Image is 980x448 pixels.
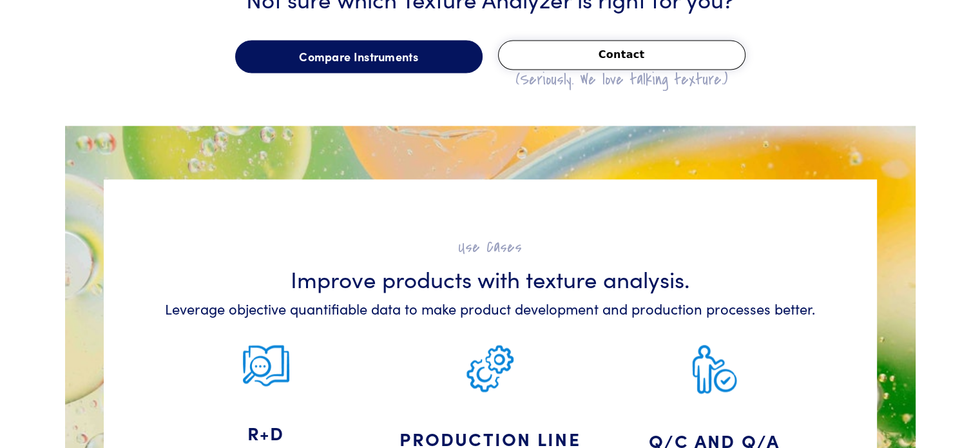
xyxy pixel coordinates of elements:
[162,422,370,444] h4: R+D
[466,345,514,392] img: production-graphic.png
[162,262,819,294] h3: Improve products with texture analysis.
[498,40,745,70] button: Contact
[498,70,745,90] h2: (Seriously. We love talking texture.)
[162,299,819,319] h6: Leverage objective quantifiable data to make product development and production processes better.
[692,345,737,394] img: qc-graphic.png
[162,237,819,257] h2: Use Cases
[235,40,483,73] a: Compare Instruments
[242,345,289,386] img: r-and-d-graphic.png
